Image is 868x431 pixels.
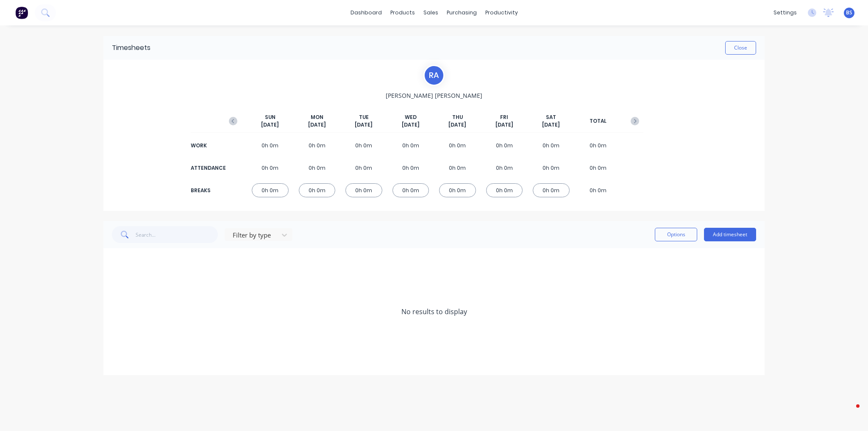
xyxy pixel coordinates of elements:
span: FRI [500,113,508,121]
div: 0h 0m [299,138,336,152]
div: 0h 0m [439,161,476,175]
input: Search... [136,226,218,243]
div: BREAKS [191,187,225,194]
div: 0h 0m [486,183,523,197]
div: 0h 0m [252,183,289,197]
span: SUN [265,113,275,121]
span: [DATE] [542,121,560,129]
a: dashboard [346,6,386,19]
div: 0h 0m [533,183,570,197]
div: 0h 0m [299,161,336,175]
div: 0h 0m [580,183,617,197]
div: 0h 0m [439,183,476,197]
div: 0h 0m [252,138,289,152]
div: 0h 0m [580,161,617,175]
iframe: Intercom live chat [839,402,860,423]
div: 0h 0m [299,183,336,197]
span: [PERSON_NAME] [PERSON_NAME] [386,91,482,100]
div: 0h 0m [392,138,429,152]
div: 0h 0m [345,183,382,197]
span: TUE [359,113,369,121]
div: No results to display [103,248,765,375]
div: 0h 0m [439,138,476,152]
span: [DATE] [402,121,420,129]
div: 0h 0m [345,138,382,152]
div: sales [419,6,442,19]
div: 0h 0m [486,138,523,152]
span: MON [311,113,323,121]
button: Add timesheet [704,228,756,241]
div: 0h 0m [392,183,429,197]
span: BS [846,9,852,17]
div: 0h 0m [392,161,429,175]
div: 0h 0m [580,138,617,152]
div: productivity [481,6,522,19]
span: [DATE] [261,121,279,129]
div: products [386,6,419,19]
div: R A [423,65,445,86]
span: THU [452,113,463,121]
div: settings [769,6,801,19]
div: 0h 0m [533,161,570,175]
span: TOTAL [590,117,606,125]
div: ATTENDANCE [191,164,225,172]
button: Options [655,228,697,241]
div: WORK [191,142,225,149]
div: purchasing [442,6,481,19]
div: Timesheets [112,43,150,53]
div: 0h 0m [486,161,523,175]
span: WED [405,113,417,121]
img: Factory [15,6,28,19]
div: 0h 0m [533,138,570,152]
button: Close [725,41,756,55]
div: 0h 0m [345,161,382,175]
span: SAT [546,113,556,121]
span: [DATE] [448,121,466,129]
span: [DATE] [355,121,373,129]
span: [DATE] [308,121,326,129]
div: 0h 0m [252,161,289,175]
span: [DATE] [495,121,513,129]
